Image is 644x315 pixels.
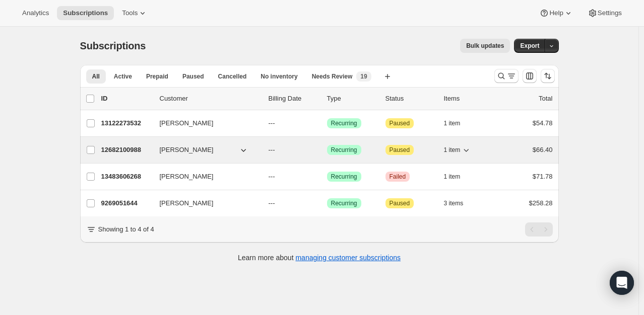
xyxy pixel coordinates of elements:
[80,40,146,51] span: Subscriptions
[541,69,555,83] button: Sort the results
[444,146,461,154] span: 1 item
[101,94,553,104] div: IDCustomerBilling DateTypeStatusItemsTotal
[514,39,545,53] button: Export
[101,116,553,130] div: 13122273532[PERSON_NAME]---SuccessRecurringAttentionPaused1 item$54.78
[146,72,168,81] span: Prepaid
[390,146,410,154] span: Paused
[533,119,553,127] span: $54.78
[101,145,152,155] p: 12682100988
[154,142,254,158] button: [PERSON_NAME]
[327,94,377,104] div: Type
[101,118,152,128] p: 13122273532
[610,271,634,295] div: Open Intercom Messenger
[385,94,436,104] p: Status
[218,72,247,81] span: Cancelled
[360,72,367,81] span: 19
[101,196,553,210] div: 9269051644[PERSON_NAME]---SuccessRecurringAttentionPaused3 items$258.28
[331,119,357,127] span: Recurring
[269,173,275,180] span: ---
[160,118,214,128] span: [PERSON_NAME]
[533,173,553,180] span: $71.78
[390,119,410,127] span: Paused
[160,198,214,208] span: [PERSON_NAME]
[523,69,537,83] button: Customize table column order and visibility
[295,254,401,262] a: managing customer subscriptions
[444,94,494,104] div: Items
[529,199,553,207] span: $258.28
[154,115,254,131] button: [PERSON_NAME]
[539,94,552,104] p: Total
[182,72,204,81] span: Paused
[63,9,108,17] span: Subscriptions
[533,6,579,20] button: Help
[390,199,410,207] span: Paused
[22,9,49,17] span: Analytics
[101,94,152,104] p: ID
[312,72,353,81] span: Needs Review
[92,72,100,81] span: All
[331,173,357,181] span: Recurring
[269,146,275,153] span: ---
[525,222,553,237] nav: Pagination
[114,72,132,81] span: Active
[331,199,357,207] span: Recurring
[101,170,553,184] div: 13483606268[PERSON_NAME]---SuccessRecurringCriticalFailed1 item$71.78
[533,146,553,153] span: $66.40
[269,199,275,207] span: ---
[160,145,214,155] span: [PERSON_NAME]
[379,69,396,84] button: Create new view
[549,9,563,17] span: Help
[16,6,55,20] button: Analytics
[238,253,401,263] p: Learn more about
[101,143,553,157] div: 12682100988[PERSON_NAME]---SuccessRecurringAttentionPaused1 item$66.40
[444,170,472,184] button: 1 item
[444,116,472,130] button: 1 item
[261,72,297,81] span: No inventory
[444,196,475,210] button: 3 items
[154,195,254,211] button: [PERSON_NAME]
[444,173,461,181] span: 1 item
[98,224,154,234] p: Showing 1 to 4 of 4
[598,9,622,17] span: Settings
[390,173,406,181] span: Failed
[116,6,154,20] button: Tools
[466,42,504,50] span: Bulk updates
[269,119,275,127] span: ---
[154,169,254,185] button: [PERSON_NAME]
[101,198,152,208] p: 9269051644
[160,94,261,104] p: Customer
[494,69,519,83] button: Search and filter results
[160,172,214,182] span: [PERSON_NAME]
[460,39,510,53] button: Bulk updates
[444,199,464,207] span: 3 items
[269,94,319,104] p: Billing Date
[444,143,472,157] button: 1 item
[444,119,461,127] span: 1 item
[57,6,114,20] button: Subscriptions
[101,172,152,182] p: 13483606268
[122,9,138,17] span: Tools
[520,42,539,50] span: Export
[331,146,357,154] span: Recurring
[582,6,628,20] button: Settings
